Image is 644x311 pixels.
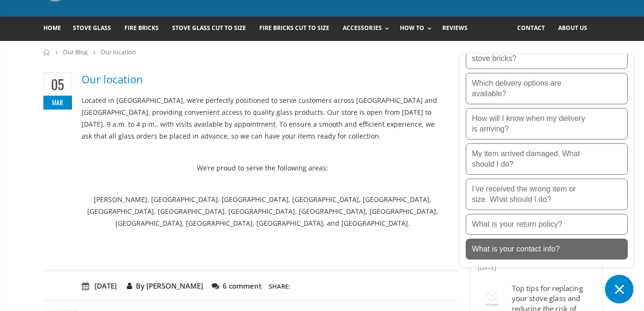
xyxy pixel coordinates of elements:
a: Accessories [343,17,393,41]
a: Stove Glass [73,17,118,41]
a: Contact [517,17,552,41]
p: We’re proud to serve the following areas: [82,150,444,173]
span: About us [558,24,587,32]
h3: Share: [269,281,290,291]
span: Fire Bricks [124,24,159,32]
span: Our location [101,48,136,56]
span: Reviews [442,24,468,32]
p: Located in [GEOGRAPHIC_DATA], we’re perfectly positioned to serve customers across [GEOGRAPHIC_DA... [82,94,444,142]
span: Stove Glass [73,24,111,32]
span: Stove Glass Cut To Size [172,24,246,32]
span: Fire Bricks Cut To Size [259,24,329,32]
a: Fire Bricks Cut To Size [259,17,337,41]
a: Home [43,17,68,41]
a: Reviews [442,17,475,41]
time: [DATE] [94,281,117,291]
span: How To [400,24,424,32]
a: Stove Glass Cut To Size [172,17,253,41]
a: Fire Bricks [124,17,166,41]
a: Our Blog [63,48,88,56]
a: Home [43,49,51,55]
span: 6 comment [210,281,261,291]
span: Accessories [343,24,381,32]
span: By [PERSON_NAME] [124,281,203,291]
span: Contact [517,24,545,32]
a: How To [400,17,436,41]
p: [PERSON_NAME], [GEOGRAPHIC_DATA], [GEOGRAPHIC_DATA], [GEOGRAPHIC_DATA], [GEOGRAPHIC_DATA], [GEOGR... [82,181,444,230]
span: Home [43,24,61,32]
inbox-online-store-chat: Shopify online store chat [457,54,636,303]
span: Mar [43,96,72,110]
a: About us [558,17,594,41]
span: 05 [43,72,72,96]
a: Our location [43,72,458,87]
